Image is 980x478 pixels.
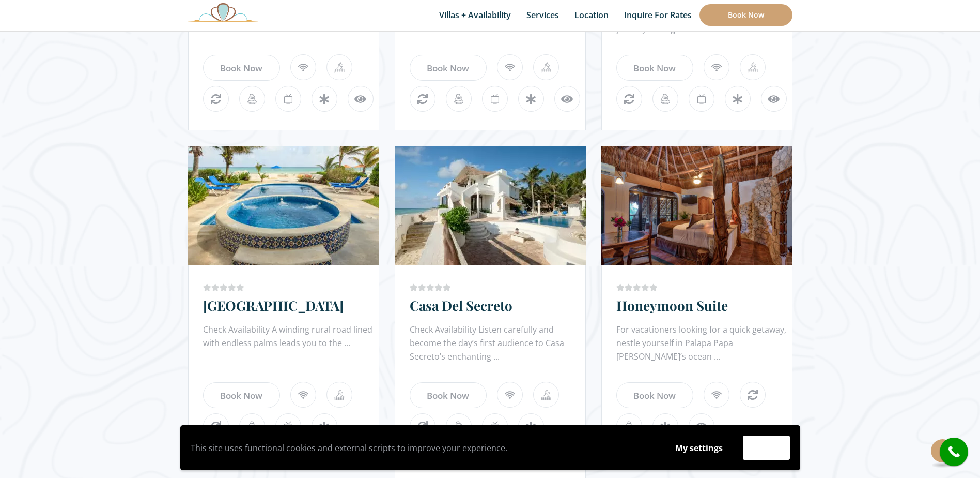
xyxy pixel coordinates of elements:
[410,323,585,364] div: Check Availability Listen carefully and become the day’s first audience to Casa Secreto’s enchant...
[410,296,512,315] a: Casa Del Secreto
[665,436,733,460] button: My settings
[410,55,487,81] a: Book Now
[616,296,728,315] a: Honeymoon Suite
[203,296,344,315] a: [GEOGRAPHIC_DATA]
[699,4,792,26] a: Book Now
[203,323,379,364] div: Check Availability A winding rural road lined with endless palms leads you to the ...
[616,323,792,364] div: For vacationers looking for a quick getaway, nestle yourself in Palapa Papa [PERSON_NAME]’s ocean...
[743,436,790,460] button: Accept
[940,438,968,466] a: call
[203,55,280,81] a: Book Now
[191,440,655,456] p: This site uses functional cookies and external scripts to improve your experience.
[616,55,693,81] a: Book Now
[616,382,693,408] a: Book Now
[942,440,966,464] i: call
[203,382,280,408] a: Book Now
[410,382,487,408] a: Book Now
[188,3,258,22] img: Awesome Logo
